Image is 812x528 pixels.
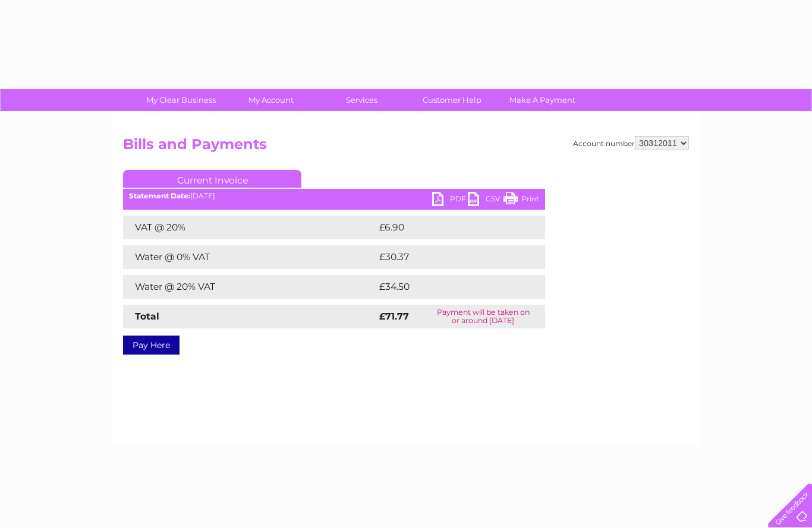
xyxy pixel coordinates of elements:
[468,192,503,209] a: CSV
[123,192,545,200] div: [DATE]
[123,170,301,188] a: Current Invoice
[129,191,190,200] b: Statement Date:
[313,89,411,111] a: Services
[376,245,521,269] td: £30.37
[493,89,591,111] a: Make A Payment
[403,89,501,111] a: Customer Help
[135,311,159,322] strong: Total
[222,89,320,111] a: My Account
[376,216,518,239] td: £6.90
[376,275,521,299] td: £34.50
[123,275,376,299] td: Water @ 20% VAT
[421,305,545,328] td: Payment will be taken on or around [DATE]
[123,245,376,269] td: Water @ 0% VAT
[379,311,409,322] strong: £71.77
[123,216,376,239] td: VAT @ 20%
[132,89,230,111] a: My Clear Business
[123,336,180,355] a: Pay Here
[123,136,689,159] h2: Bills and Payments
[503,192,539,209] a: Print
[432,192,468,209] a: PDF
[573,136,689,150] div: Account number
